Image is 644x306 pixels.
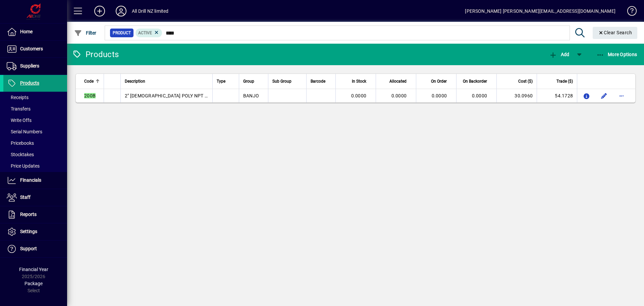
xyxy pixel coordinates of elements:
[7,163,40,169] span: Price Updates
[24,281,43,286] span: Package
[3,41,67,57] a: Customers
[72,27,98,39] button: Filter
[272,78,291,85] span: Sub Group
[3,58,67,75] a: Suppliers
[84,93,96,98] em: 200B
[20,46,43,51] span: Customers
[7,95,29,100] span: Receipts
[136,29,162,37] mat-chip: Activation Status: Active
[132,6,169,16] div: All Drill NZ limited
[496,89,537,102] td: 30.0960
[3,24,67,40] a: Home
[110,5,132,17] button: Profile
[3,126,67,137] a: Serial Numbers
[138,31,152,35] span: Active
[20,177,41,183] span: Financials
[3,137,67,149] a: Pricebooks
[598,30,632,35] span: Clear Search
[465,6,615,16] div: [PERSON_NAME] [PERSON_NAME][EMAIL_ADDRESS][DOMAIN_NAME]
[20,29,33,34] span: Home
[113,30,131,36] span: Product
[593,27,638,39] button: Clear
[472,93,487,98] span: 0.0000
[380,78,413,85] div: Allocated
[243,78,254,85] span: Group
[616,90,627,101] button: More options
[217,78,235,85] div: Type
[549,52,569,57] span: Add
[20,63,39,69] span: Suppliers
[3,206,67,223] a: Reports
[3,223,67,240] a: Settings
[340,78,372,85] div: In Stock
[72,49,119,60] div: Products
[243,93,259,98] span: BANJO
[556,78,573,85] span: Trade ($)
[547,48,571,60] button: Add
[20,212,37,217] span: Reports
[3,103,67,115] a: Transfers
[352,78,366,85] span: In Stock
[461,78,493,85] div: On Backorder
[3,149,67,160] a: Stocktakes
[272,78,302,85] div: Sub Group
[3,241,67,257] a: Support
[311,78,325,85] span: Barcode
[3,160,67,172] a: Price Updates
[89,5,110,17] button: Add
[3,189,67,206] a: Staff
[622,1,636,23] a: Knowledge Base
[389,78,407,85] span: Allocated
[84,78,100,85] div: Code
[7,152,34,157] span: Stocktakes
[20,194,31,200] span: Staff
[7,129,42,134] span: Serial Numbers
[311,78,331,85] div: Barcode
[7,118,32,123] span: Write Offs
[3,115,67,126] a: Write Offs
[391,93,407,98] span: 0.0000
[7,140,34,146] span: Pricebooks
[432,93,447,98] span: 0.0000
[20,229,37,234] span: Settings
[463,78,487,85] span: On Backorder
[420,78,453,85] div: On Order
[20,80,39,86] span: Products
[20,246,37,251] span: Support
[537,89,577,102] td: 54.1728
[125,93,336,98] span: 2" [DEMOGRAPHIC_DATA] POLY NPT THREAD X 2" [DEMOGRAPHIC_DATA] CAM LEVER COUPLING
[431,78,447,85] span: On Order
[3,92,67,103] a: Receipts
[125,78,145,85] span: Description
[351,93,367,98] span: 0.0000
[217,78,225,85] span: Type
[596,52,637,57] span: More Options
[243,78,264,85] div: Group
[518,78,533,85] span: Cost ($)
[125,78,208,85] div: Description
[74,30,97,36] span: Filter
[7,106,31,112] span: Transfers
[3,172,67,189] a: Financials
[19,267,48,272] span: Financial Year
[599,90,609,101] button: Edit
[595,48,639,60] button: More Options
[84,78,94,85] span: Code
